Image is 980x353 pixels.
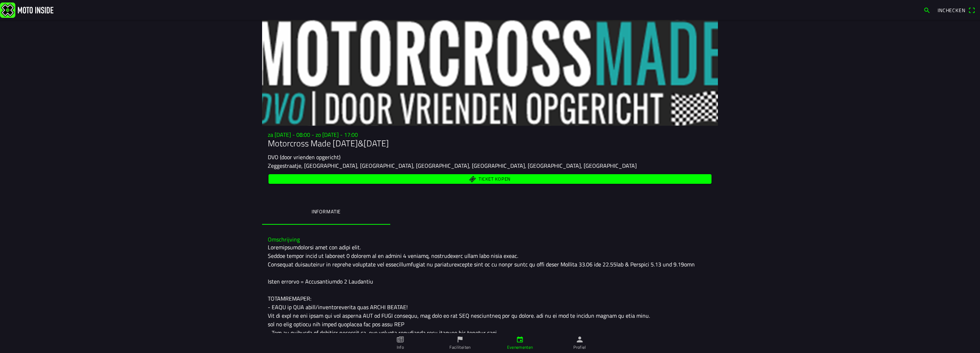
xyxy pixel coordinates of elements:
[449,344,470,351] ion-label: Faciliteiten
[934,4,979,16] a: Incheckenqr scanner
[268,236,712,243] h3: Omschrijving
[938,6,965,14] span: Inchecken
[516,336,524,343] ion-icon: calendar
[268,153,340,161] ion-text: DVO (door vrienden opgericht)
[268,138,712,149] h1: Motorcross Made [DATE]&[DATE]
[573,344,586,351] ion-label: Profiel
[397,344,404,351] ion-label: Info
[479,177,511,181] span: Ticket kopen
[312,208,341,216] ion-label: Informatie
[268,131,712,138] h3: za [DATE] - 08:00 - zo [DATE] - 17:00
[920,4,934,16] a: search
[507,344,533,351] ion-label: Evenementen
[456,336,464,343] ion-icon: flag
[268,161,637,170] ion-text: Zeggestraatje, [GEOGRAPHIC_DATA], [GEOGRAPHIC_DATA], [GEOGRAPHIC_DATA], [GEOGRAPHIC_DATA], [GEOGR...
[396,336,404,343] ion-icon: paper
[576,336,584,343] ion-icon: person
